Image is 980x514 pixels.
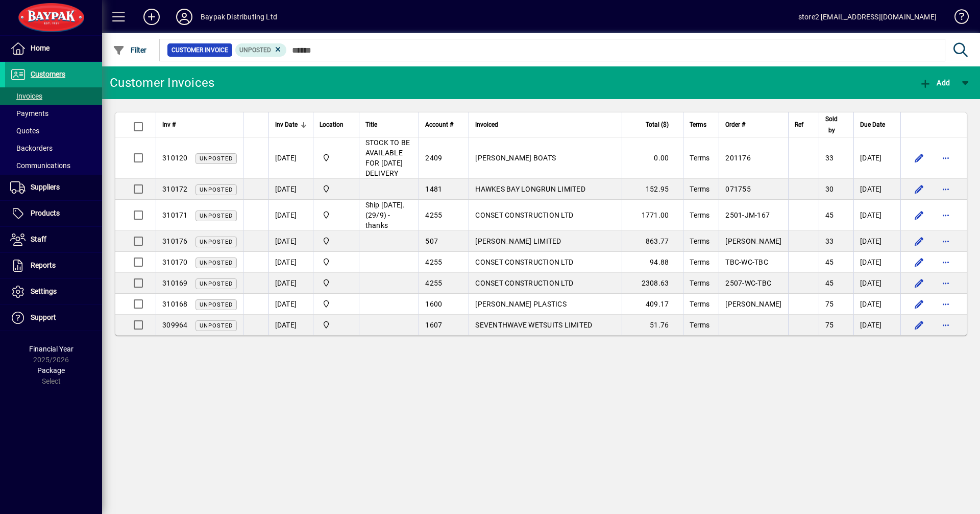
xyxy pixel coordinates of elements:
[911,150,927,166] button: Edit
[475,300,567,308] span: [PERSON_NAME] PLASTICS
[622,200,683,231] td: 1771.00
[5,105,102,122] a: Payments
[911,296,927,312] button: Edit
[235,43,287,57] mat-chip: Customer Invoice Status: Unposted
[110,41,150,59] button: Filter
[29,345,73,353] span: Financial Year
[938,317,954,333] button: More options
[475,211,573,219] span: CONSET CONSTRUCTION LTD
[320,119,353,130] div: Location
[31,209,60,217] span: Products
[10,109,48,118] span: Payments
[365,119,413,130] div: Title
[911,317,927,333] button: Edit
[725,211,770,219] span: 2501-JM-167
[690,279,709,287] span: Terms
[268,315,313,335] td: [DATE]
[268,273,313,294] td: [DATE]
[320,183,353,195] span: Baypak - Onekawa
[5,201,102,226] a: Products
[425,279,442,287] span: 4255
[10,127,39,135] span: Quotes
[31,287,57,295] span: Settings
[795,119,803,130] span: Ref
[425,258,442,266] span: 4255
[622,137,683,179] td: 0.00
[320,319,353,331] span: Baypak - Onekawa
[275,119,307,130] div: Inv Date
[725,154,751,162] span: 201176
[10,144,53,152] span: Backorders
[31,235,46,243] span: Staff
[5,36,102,61] a: Home
[320,119,344,130] span: Location
[690,211,709,219] span: Terms
[725,279,771,287] span: 2507-WC-TBC
[622,231,683,252] td: 863.77
[938,207,954,223] button: More options
[725,119,745,130] span: Order #
[365,119,377,130] span: Title
[5,305,102,331] a: Support
[622,273,683,294] td: 2308.63
[919,79,950,87] span: Add
[200,186,233,193] span: Unposted
[690,154,709,162] span: Terms
[690,300,709,308] span: Terms
[860,119,894,130] div: Due Date
[690,185,709,193] span: Terms
[911,181,927,197] button: Edit
[5,227,102,252] a: Staff
[365,201,405,229] span: Ship [DATE]. (29/9) - thanks
[113,46,147,54] span: Filter
[860,119,885,130] span: Due Date
[425,211,442,219] span: 4255
[825,237,834,245] span: 33
[938,233,954,249] button: More options
[475,279,573,287] span: CONSET CONSTRUCTION LTD
[425,119,462,130] div: Account #
[947,2,967,35] a: Knowledge Base
[239,46,271,54] span: Unposted
[5,139,102,157] a: Backorders
[622,252,683,273] td: 94.88
[320,236,353,247] span: Baypak - Onekawa
[475,119,616,130] div: Invoiced
[917,74,952,92] button: Add
[31,44,50,52] span: Home
[690,321,709,329] span: Terms
[690,237,709,245] span: Terms
[725,300,781,308] span: [PERSON_NAME]
[425,321,442,329] span: 1607
[853,179,900,200] td: [DATE]
[200,155,233,162] span: Unposted
[5,253,102,278] a: Reports
[725,258,768,266] span: TBC-WC-TBC
[911,254,927,270] button: Edit
[938,296,954,312] button: More options
[825,185,834,193] span: 30
[628,119,678,130] div: Total ($)
[268,231,313,252] td: [DATE]
[162,154,188,162] span: 310120
[725,119,781,130] div: Order #
[622,315,683,335] td: 51.76
[5,87,102,105] a: Invoices
[425,237,438,245] span: 507
[320,298,353,310] span: Baypak - Onekawa
[10,161,70,170] span: Communications
[200,213,233,219] span: Unposted
[201,9,277,25] div: Baypak Distributing Ltd
[162,211,188,219] span: 310171
[171,45,228,55] span: Customer Invoice
[320,209,353,221] span: Baypak - Onekawa
[162,300,188,308] span: 310168
[200,281,233,287] span: Unposted
[162,321,188,329] span: 309964
[31,313,56,321] span: Support
[825,113,838,136] span: Sold by
[162,237,188,245] span: 310176
[825,258,834,266] span: 45
[938,275,954,291] button: More options
[646,119,669,130] span: Total ($)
